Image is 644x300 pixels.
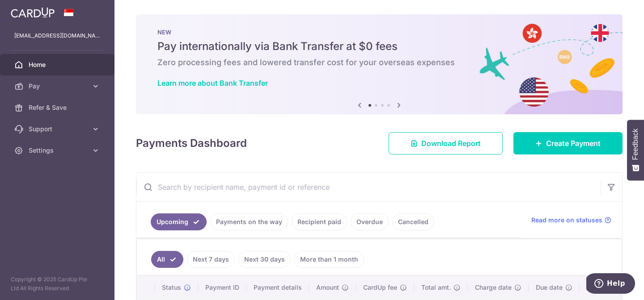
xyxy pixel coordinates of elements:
[475,283,512,292] span: Charge date
[536,283,563,292] span: Due date
[238,251,291,268] a: Next 30 days
[531,216,611,225] a: Read more on statuses
[136,135,247,151] h4: Payments Dashboard
[29,82,88,91] span: Pay
[351,213,389,230] a: Overdue
[586,273,635,296] iframe: Opens a widget where you can find more information
[294,251,364,268] a: More than 1 month
[631,129,640,160] span: Feedback
[421,138,481,149] span: Download Report
[162,283,181,292] span: Status
[421,283,451,292] span: Total amt.
[627,120,644,180] button: Feedback - Show survey
[29,60,88,69] span: Home
[151,251,183,268] a: All
[531,216,602,225] span: Read more on statuses
[392,213,434,230] a: Cancelled
[136,173,601,201] input: Search by recipient name, payment id or reference
[187,251,235,268] a: Next 7 days
[389,132,503,154] a: Download Report
[157,39,601,54] h5: Pay internationally via Bank Transfer at $0 fees
[157,79,268,87] a: Learn more about Bank Transfer
[14,31,100,40] p: [EMAIL_ADDRESS][DOMAIN_NAME]
[316,283,339,292] span: Amount
[246,276,309,299] th: Payment details
[363,283,397,292] span: CardUp fee
[29,103,88,112] span: Refer & Save
[136,14,623,114] img: Bank transfer banner
[210,213,288,230] a: Payments on the way
[151,213,207,230] a: Upcoming
[513,132,623,154] a: Create Payment
[11,7,55,18] img: CardUp
[29,125,88,133] span: Support
[292,213,347,230] a: Recipient paid
[29,146,88,155] span: Settings
[546,138,601,149] span: Create Payment
[157,57,601,68] h6: Zero processing fees and lowered transfer cost for your overseas expenses
[198,276,246,299] th: Payment ID
[157,29,601,36] p: NEW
